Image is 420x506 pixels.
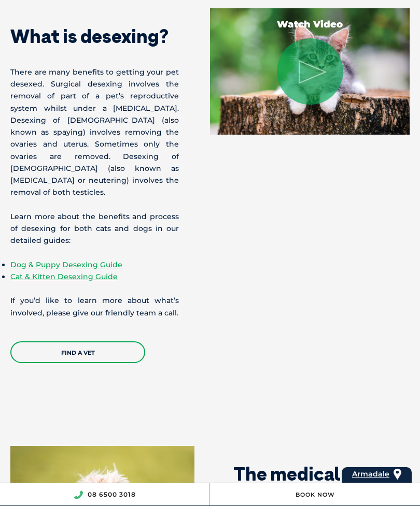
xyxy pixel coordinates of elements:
img: location_phone.svg [74,490,83,499]
a: Find a Vet [10,341,145,363]
p: If you’d like to learn more about what’s involved, please give our friendly team a call. [10,295,179,319]
p: Learn more about the benefits and process of desexing for both cats and dogs in our detailed guides: [10,211,179,247]
p: There are many benefits to getting your pet desexed. Surgical desexing involves the removal of pa... [10,66,179,199]
a: Book Now [296,491,335,498]
a: Cat & Kitten Desexing Guide [10,272,118,281]
a: 08 6500 3018 [88,490,136,498]
img: 20% off Desexing at Greencross Vets [210,8,410,135]
span: Armadale [352,469,389,479]
a: Armadale [352,467,389,481]
h2: What is desexing? [10,27,179,46]
p: Watch Video [277,20,343,29]
img: location_pin.svg [394,469,401,480]
a: Dog & Puppy Desexing Guide [10,260,122,269]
